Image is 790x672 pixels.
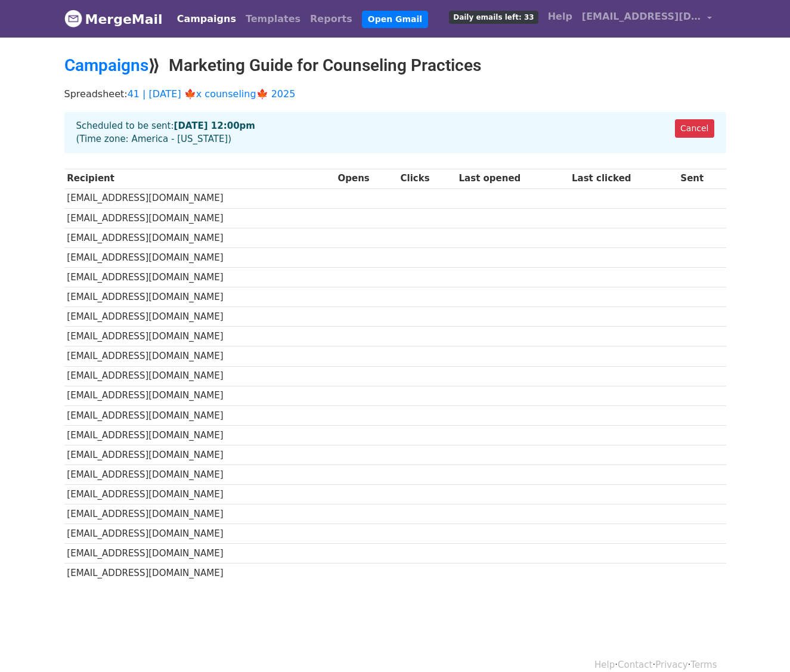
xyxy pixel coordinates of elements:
[64,55,148,75] a: Campaigns
[64,247,335,267] td: [EMAIL_ADDRESS][DOMAIN_NAME]
[64,88,726,100] p: Spreadsheet:
[64,112,726,153] div: Scheduled to be sent: (Time zone: America - [US_STATE])
[594,659,615,670] a: Help
[64,544,335,563] td: [EMAIL_ADDRESS][DOMAIN_NAME]
[543,5,577,29] a: Help
[64,485,335,504] td: [EMAIL_ADDRESS][DOMAIN_NAME]
[569,169,677,188] th: Last clicked
[64,563,335,583] td: [EMAIL_ADDRESS][DOMAIN_NAME]
[305,7,357,31] a: Reports
[444,5,543,29] a: Daily emails left: 33
[582,10,701,24] span: [EMAIL_ADDRESS][DOMAIN_NAME]
[690,659,717,670] a: Terms
[362,11,428,28] a: Open Gmail
[64,425,335,445] td: [EMAIL_ADDRESS][DOMAIN_NAME]
[64,386,335,405] td: [EMAIL_ADDRESS][DOMAIN_NAME]
[128,88,296,100] a: 41 | [DATE] 🍁x counseling🍁 2025
[64,55,726,76] h2: ⟫ Marketing Guide for Counseling Practices
[675,119,714,138] a: Cancel
[241,7,305,31] a: Templates
[335,169,398,188] th: Opens
[64,188,335,208] td: [EMAIL_ADDRESS][DOMAIN_NAME]
[678,169,726,188] th: Sent
[398,169,456,188] th: Clicks
[64,405,335,425] td: [EMAIL_ADDRESS][DOMAIN_NAME]
[172,7,241,31] a: Campaigns
[64,346,335,366] td: [EMAIL_ADDRESS][DOMAIN_NAME]
[64,307,335,327] td: [EMAIL_ADDRESS][DOMAIN_NAME]
[456,169,569,188] th: Last opened
[655,659,687,670] a: Privacy
[577,5,717,33] a: [EMAIL_ADDRESS][DOMAIN_NAME]
[64,504,335,524] td: [EMAIL_ADDRESS][DOMAIN_NAME]
[64,7,163,32] a: MergeMail
[64,445,335,464] td: [EMAIL_ADDRESS][DOMAIN_NAME]
[174,120,255,131] strong: [DATE] 12:00pm
[64,524,335,544] td: [EMAIL_ADDRESS][DOMAIN_NAME]
[449,11,538,24] span: Daily emails left: 33
[64,10,82,27] img: MergeMail logo
[64,287,335,307] td: [EMAIL_ADDRESS][DOMAIN_NAME]
[64,169,335,188] th: Recipient
[64,327,335,346] td: [EMAIL_ADDRESS][DOMAIN_NAME]
[64,268,335,287] td: [EMAIL_ADDRESS][DOMAIN_NAME]
[64,228,335,247] td: [EMAIL_ADDRESS][DOMAIN_NAME]
[64,208,335,228] td: [EMAIL_ADDRESS][DOMAIN_NAME]
[64,366,335,386] td: [EMAIL_ADDRESS][DOMAIN_NAME]
[618,659,652,670] a: Contact
[64,465,335,485] td: [EMAIL_ADDRESS][DOMAIN_NAME]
